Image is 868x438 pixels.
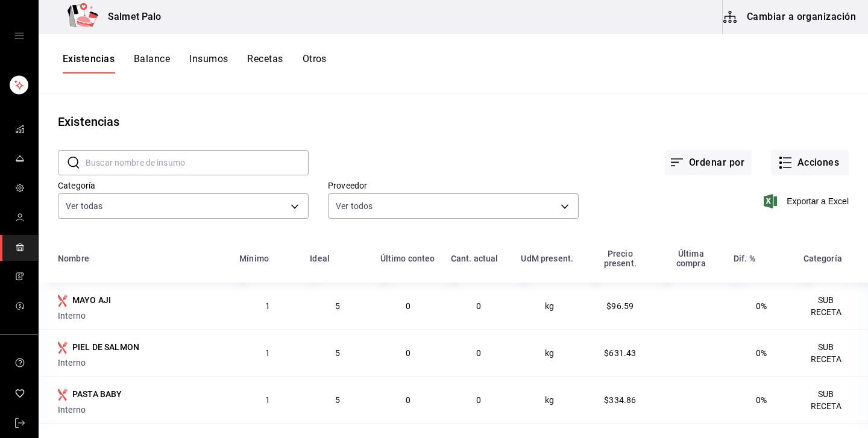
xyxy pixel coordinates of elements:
[756,348,767,358] span: 0%
[771,150,849,175] button: Acciones
[58,295,68,307] svg: Insumo producido
[406,301,410,311] span: 0
[604,395,636,405] span: $334.86
[63,53,327,74] div: navigation tabs
[239,254,269,263] div: Mínimo
[14,31,24,41] button: open drawer
[804,254,842,263] div: Categoría
[335,395,340,405] span: 5
[380,254,435,263] div: Último conteo
[58,181,309,190] label: Categoría
[514,329,585,376] td: kg
[72,388,122,400] div: PASTA BABY
[86,151,309,175] input: Buscar nombre de insumo
[66,200,102,212] span: Ver todas
[58,404,225,416] div: Interno
[335,301,340,311] span: 5
[72,341,139,353] div: PIEL DE SALMON
[756,301,767,311] span: 0%
[310,254,330,263] div: Ideal
[476,395,481,405] span: 0
[98,10,161,24] h3: Salmet Palo
[606,301,634,311] span: $96.59
[134,53,170,74] button: Balance
[58,310,225,322] div: Interno
[58,254,89,263] div: Nombre
[335,348,340,358] span: 5
[451,254,498,263] div: Cant. actual
[521,254,573,263] div: UdM present.
[663,249,719,268] div: Última compra
[265,348,270,358] span: 1
[247,53,283,74] button: Recetas
[72,294,111,306] div: MAYO AJI
[592,249,649,268] div: Precio present.
[766,194,849,208] button: Exportar a Excel
[58,342,68,354] svg: Insumo producido
[796,283,868,329] td: SUB RECETA
[476,301,481,311] span: 0
[189,53,228,74] button: Insumos
[796,376,868,423] td: SUB RECETA
[328,181,579,190] label: Proveedor
[476,348,481,358] span: 0
[514,376,585,423] td: kg
[303,53,327,74] button: Otros
[58,113,119,131] div: Existencias
[514,283,585,329] td: kg
[756,395,767,405] span: 0%
[734,254,755,263] div: Dif. %
[796,329,868,376] td: SUB RECETA
[265,301,270,311] span: 1
[336,200,373,212] span: Ver todos
[58,357,225,369] div: Interno
[665,150,752,175] button: Ordenar por
[406,395,410,405] span: 0
[604,348,636,358] span: $631.43
[58,389,68,401] svg: Insumo producido
[265,395,270,405] span: 1
[63,53,115,74] button: Existencias
[406,348,410,358] span: 0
